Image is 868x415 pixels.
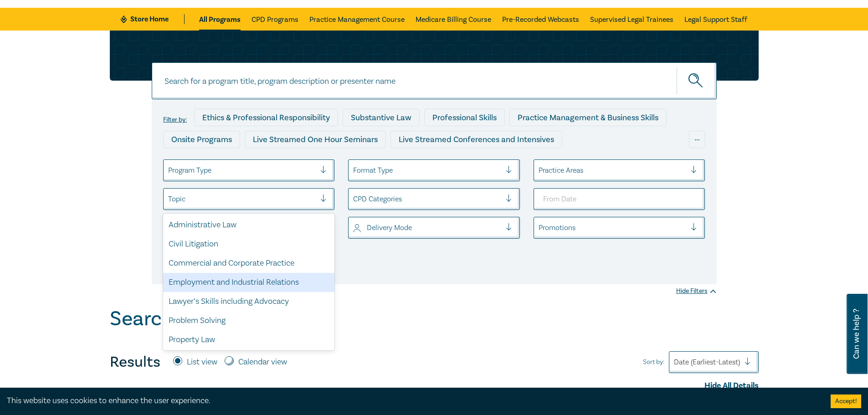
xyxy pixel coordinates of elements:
[831,395,861,408] button: Accept cookies
[163,292,335,311] div: Lawyer’s Skills including Advocacy
[121,14,184,24] a: Store Home
[199,8,241,31] a: All Programs
[534,188,705,210] input: From Date
[163,131,240,148] div: Onsite Programs
[238,356,287,368] label: Calendar view
[163,254,335,273] div: Commercial and Corporate Practice
[539,223,540,233] input: select
[353,165,355,175] input: select
[7,395,817,407] div: This website uses cookies to enhance the user experience.
[539,165,540,175] input: select
[168,165,170,175] input: select
[252,8,298,31] a: CPD Programs
[163,235,335,254] div: Civil Litigation
[163,116,187,123] label: Filter by:
[163,330,335,349] div: Property Law
[168,194,170,204] input: select
[689,131,705,148] div: ...
[343,109,420,126] div: Substantive Law
[674,357,676,367] input: Sort by
[590,8,673,31] a: Supervised Legal Trainees
[245,131,386,148] div: Live Streamed One Hour Seminars
[526,153,610,170] div: National Programs
[643,357,664,367] span: Sort by:
[110,307,241,331] h1: Search results
[421,153,521,170] div: 10 CPD Point Packages
[152,62,717,99] input: Search for a program title, program description or presenter name
[676,287,717,296] div: Hide Filters
[163,215,335,235] div: Administrative Law
[353,223,355,233] input: select
[163,273,335,292] div: Employment and Industrial Relations
[163,349,335,369] div: Risk Management
[509,109,667,126] div: Practice Management & Business Skills
[684,8,747,31] a: Legal Support Staff
[353,194,355,204] input: select
[416,8,491,31] a: Medicare Billing Course
[390,131,562,148] div: Live Streamed Conferences and Intensives
[424,109,505,126] div: Professional Skills
[312,153,417,170] div: Pre-Recorded Webcasts
[163,153,308,170] div: Live Streamed Practical Workshops
[110,380,759,392] div: Hide All Details
[187,356,217,368] label: List view
[309,8,405,31] a: Practice Management Course
[194,109,338,126] div: Ethics & Professional Responsibility
[110,353,160,371] h4: Results
[502,8,579,31] a: Pre-Recorded Webcasts
[852,299,861,369] span: Can we help ?
[163,311,335,330] div: Problem Solving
